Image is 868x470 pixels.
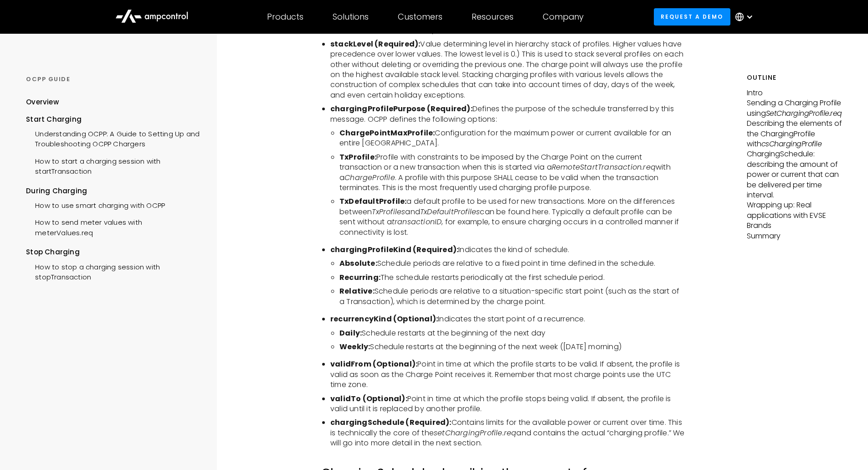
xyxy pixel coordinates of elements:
p: Wrapping up: Real applications with EVSE Brands [747,200,842,231]
b: Absolute: [339,258,377,269]
div: Customers [398,12,442,22]
div: Products [267,12,303,22]
em: SetChargingProfile.req [766,108,842,119]
i: ChargeProfile [344,172,395,183]
li: Point in time at which the profile starts to be valid. If absent, the profile is valid as soon as... [330,359,686,390]
li: Defines the purpose of the schedule transferred by this message. OCPP defines the following options: [330,104,686,124]
a: How to stop a charging session with stopTransaction [26,258,200,285]
p: Summary [747,231,842,241]
b: Weekly: [339,341,370,352]
b: Recurring: [339,272,380,283]
p: Sending a Charging Profile using [747,98,842,119]
b: chargingProfileKind (Required): [330,244,458,255]
div: Company [543,12,584,22]
b: recurrencyKind (Optional): [330,314,438,324]
p: Intro [747,88,842,98]
b: validTo (Optional): [330,393,407,404]
div: During Charging [26,186,200,196]
p: ChargingSchedule: describing the amount of power or current that can be delivered per time interval. [747,149,842,200]
li: Configuration for the maximum power or current available for an entire [GEOGRAPHIC_DATA]. [339,128,686,149]
div: Overview [26,97,59,107]
b: chargingSchedule (Required): [330,417,452,428]
li: Value determining level in hierarchy stack of profiles. Higher values have precedence over lower ... [330,39,686,100]
em: csChargingProfile [761,139,822,149]
a: Understanding OCPP: A Guide to Setting Up and Troubleshooting OCPP Chargers [26,124,200,152]
i: RemoteStartTransaction.req [552,162,656,172]
b: ChargePointMaxProfile: [339,128,435,138]
div: Solutions [333,12,369,22]
p: ‍ [321,456,686,466]
div: Stop Charging [26,247,200,257]
li: The schedule restarts periodically at the first schedule period. [339,273,686,283]
i: TxProfiles [372,207,405,217]
li: a default profile to be used for new transactions. More on the differences between and can be fou... [339,196,686,238]
li: Schedule restarts at the beginning of the next week ([DATE] morning) [339,342,686,352]
div: Resources [472,12,514,22]
li: Indicates the start point of a recurrence. [330,314,686,324]
a: How to send meter values with meterValues.req [26,213,200,240]
li: Point in time at which the profile stops being valid. If absent, the profile is valid until it is... [330,394,686,414]
b: validFrom (Optional): [330,359,417,369]
i: TxDefaultProfiles [420,207,480,217]
i: setChargingProfile.req [434,428,516,438]
p: Describing the elements of the ChargingProfile with [747,119,842,149]
b: Relative: [339,286,375,296]
b: stackLevel (Required): [330,39,420,49]
h5: Outline [747,73,842,83]
li: Contains limits for the available power or current over time. This is technically the core of the... [330,418,686,448]
b: chargingProfilePurpose (Required): [330,103,473,114]
li: Schedule periods are relative to a situation-specific start point (such as the start of a Transac... [339,286,686,307]
li: Schedule periods are relative to a fixed point in time defined in the schedule. [339,258,686,269]
li: Indicates the kind of schedule. [330,245,686,255]
a: Overview [26,97,59,114]
a: Request a demo [654,8,730,25]
b: TxProfile: [339,152,376,162]
i: transactionID [392,217,442,227]
div: OCPP GUIDE [26,75,200,83]
a: How to start a charging session with startTransaction [26,152,200,179]
li: Schedule restarts at the beginning of the next day [339,328,686,338]
div: Start Charging [26,114,200,124]
li: Profile with constraints to be imposed by the Charge Point on the current transaction or a new tr... [339,152,686,193]
b: TxDefaultProfile: [339,196,406,207]
b: Daily: [339,328,362,338]
a: How to use smart charging with OCPP [26,196,165,213]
